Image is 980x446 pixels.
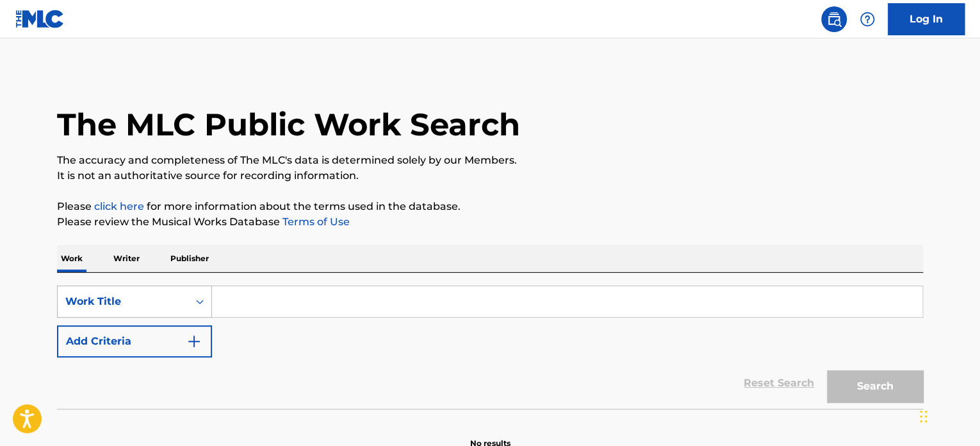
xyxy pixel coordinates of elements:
[65,294,181,309] div: Work Title
[57,153,923,168] p: The accuracy and completeness of The MLC's data is determined solely by our Members.
[15,10,65,28] img: MLC Logo
[57,214,923,230] p: Please review the Musical Works Database
[860,12,875,27] img: help
[920,397,927,436] div: Glisser
[888,3,965,35] a: Log In
[826,12,842,27] img: search
[57,168,923,184] p: It is not an authoritative source for recording information.
[186,334,202,349] img: 9d2ae6d4665cec9f34b9.svg
[57,325,212,357] button: Add Criteria
[57,105,520,144] h1: The MLC Public Work Search
[854,6,880,32] div: Help
[167,245,213,272] p: Publisher
[57,286,923,409] form: Search Form
[110,245,143,272] p: Writer
[916,384,980,446] div: Widget de chat
[57,245,86,272] p: Work
[916,384,980,446] iframe: Chat Widget
[57,199,923,214] p: Please for more information about the terms used in the database.
[280,216,350,228] a: Terms of Use
[821,6,847,32] a: Public Search
[94,200,144,212] a: click here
